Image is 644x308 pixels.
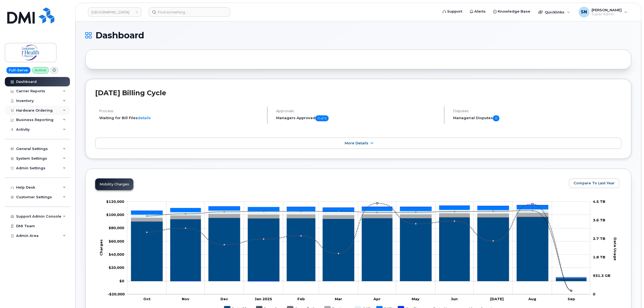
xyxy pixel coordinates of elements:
li: Waiting for Bill Files [99,115,262,120]
tspan: Data Usage [613,237,618,260]
tspan: Feb [298,297,305,301]
tspan: $80,000 [109,226,124,230]
tspan: 2.7 TB [593,236,605,241]
h4: Process [99,109,262,113]
span: Compare To Last Year [574,181,615,186]
g: PST [131,205,586,278]
tspan: Oct [144,297,151,301]
iframe: Messenger Launcher [621,285,640,304]
g: $0 [109,252,124,256]
tspan: Mar [335,297,342,301]
a: details [138,116,151,120]
h4: Disputes [453,109,621,113]
tspan: May [412,297,420,301]
tspan: 1.8 TB [593,255,605,259]
tspan: [DATE] [490,297,504,301]
g: $0 [106,199,124,204]
h2: [DATE] Billing Cycle [95,89,621,97]
g: Rate Plan [131,217,586,281]
h5: Managerial Disputes [453,115,621,121]
tspan: Sep [568,297,575,301]
h4: Approvals [276,109,439,113]
g: $0 [109,265,124,270]
tspan: Jan 2025 [255,297,272,301]
button: Compare To Last Year [569,178,619,188]
tspan: $0 [119,279,124,283]
tspan: $120,000 [106,199,124,204]
tspan: Nov [182,297,190,301]
tspan: $100,000 [106,212,124,217]
tspan: Jun [451,297,458,301]
tspan: -$20,000 [108,292,125,296]
tspan: $20,000 [109,265,124,270]
tspan: $60,000 [109,239,124,243]
g: $0 [108,292,125,296]
g: $0 [109,239,124,243]
span: Dashboard [95,31,144,39]
g: $0 [106,212,124,217]
tspan: Apr [373,297,380,301]
span: More Details [345,141,368,145]
tspan: Aug [528,297,536,301]
tspan: 4.5 TB [593,199,605,204]
span: 0 of 0 [315,115,329,121]
g: $0 [109,226,124,230]
h5: Managers Approved [276,115,439,121]
span: 0 [493,115,499,121]
g: Features [131,213,586,278]
tspan: 0 [593,292,595,296]
tspan: 3.6 TB [593,218,605,222]
tspan: 931.3 GB [593,273,610,278]
tspan: Dec [221,297,229,301]
tspan: $40,000 [109,252,124,256]
tspan: Charges [99,239,103,256]
g: GST [131,209,586,278]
